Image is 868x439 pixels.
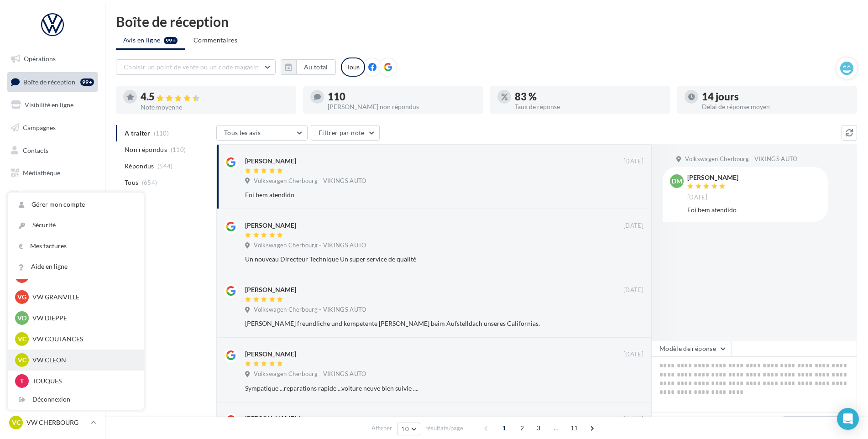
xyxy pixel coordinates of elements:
[5,72,99,92] a: Boîte de réception99+
[5,163,99,183] a: Médiathèque
[311,125,380,141] button: Filtrer par note
[32,314,133,323] p: VW DIEPPE
[281,59,336,75] button: Au total
[8,389,144,410] div: Déconnexion
[125,178,138,187] span: Tous
[702,92,850,102] div: 14 jours
[245,285,296,294] div: [PERSON_NAME]
[687,205,821,214] div: Foi bem atendido
[341,57,365,77] div: Tous
[24,55,56,63] span: Opérations
[328,92,476,102] div: 110
[549,421,564,435] span: ...
[254,306,366,314] span: Volkswagen Cherbourg - VIKINGS AUTO
[837,408,859,430] div: Open Intercom Messenger
[623,157,643,166] span: [DATE]
[18,334,26,344] span: VC
[23,169,60,177] span: Médiathèque
[672,177,682,186] span: DM
[623,350,643,359] span: [DATE]
[193,36,237,45] span: Commentaires
[254,177,366,185] span: Volkswagen Cherbourg - VIKINGS AUTO
[623,222,643,230] span: [DATE]
[171,146,186,153] span: (110)
[8,215,144,235] a: Sécurité
[515,92,663,102] div: 83 %
[8,236,144,256] a: Mes factures
[254,370,366,378] span: Volkswagen Cherbourg - VIKINGS AUTO
[623,415,643,423] span: [DATE]
[26,418,87,427] p: VW CHERBOURG
[5,95,99,115] a: Visibilité en ligne
[5,209,99,236] a: PLV et print personnalisable
[8,256,144,277] a: Aide en ligne
[425,424,463,433] span: résultats/page
[20,376,24,386] span: T
[25,101,73,109] span: Visibilité en ligne
[18,355,26,365] span: VC
[23,124,56,131] span: Campagnes
[17,293,26,302] span: VG
[685,155,797,163] span: Volkswagen Cherbourg - VIKINGS AUTO
[515,421,529,435] span: 2
[245,221,296,230] div: [PERSON_NAME]
[702,104,850,110] div: Délai de réponse moyen
[5,141,99,160] a: Contacts
[5,186,99,205] a: Calendrier
[623,286,643,294] span: [DATE]
[8,194,144,215] a: Gérer mon compte
[23,78,75,85] span: Boîte de réception
[652,341,731,356] button: Modèle de réponse
[296,59,336,75] button: Au total
[80,78,94,86] div: 99+
[116,59,276,75] button: Choisir un point de vente ou un code magasin
[254,241,366,250] span: Volkswagen Cherbourg - VIKINGS AUTO
[497,421,512,435] span: 1
[397,423,420,435] button: 10
[531,421,546,435] span: 3
[141,92,288,102] div: 4.5
[23,146,48,154] span: Contacts
[5,239,99,266] a: Campagnes DataOnDemand
[371,424,392,433] span: Afficher
[157,162,173,170] span: (544)
[32,376,133,386] p: TOUQUES
[245,255,584,264] div: Un nouveau Directeur Technique Un super service de qualité
[216,125,308,141] button: Tous les avis
[125,162,154,171] span: Répondus
[32,355,133,365] p: VW CLEON
[687,174,738,181] div: [PERSON_NAME]
[17,314,26,323] span: VD
[224,129,261,136] span: Tous les avis
[12,418,21,427] span: VC
[515,104,663,110] div: Taux de réponse
[5,49,99,68] a: Opérations
[245,350,296,359] div: [PERSON_NAME]
[125,145,167,154] span: Non répondus
[245,190,584,199] div: Foi bem atendido
[5,118,99,137] a: Campagnes
[245,414,312,423] div: [PERSON_NAME]-horn
[116,15,857,28] div: Boîte de réception
[32,334,133,344] p: VW COUTANCES
[23,192,53,199] span: Calendrier
[142,179,157,186] span: (654)
[141,104,288,110] div: Note moyenne
[245,384,584,393] div: Sympatique ...reparations rapide ...voiture neuve bien suivie ....
[567,421,582,435] span: 11
[124,63,259,71] span: Choisir un point de vente ou un code magasin
[245,157,296,166] div: [PERSON_NAME]
[32,293,133,302] p: VW GRANVILLE
[401,425,409,433] span: 10
[687,193,707,202] span: [DATE]
[7,414,98,431] a: VC VW CHERBOURG
[328,104,476,110] div: [PERSON_NAME] non répondus
[245,319,584,328] div: [PERSON_NAME] freundliche und kompetente [PERSON_NAME] beim Aufstelldach unseres Californias.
